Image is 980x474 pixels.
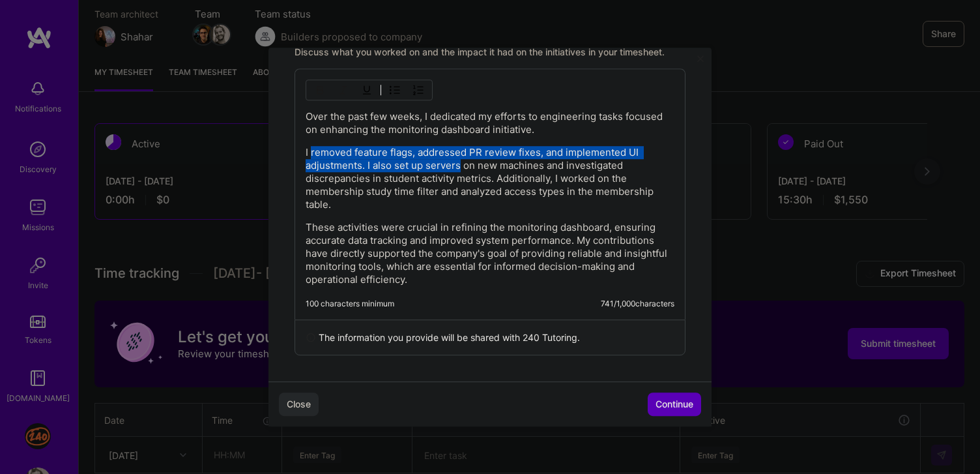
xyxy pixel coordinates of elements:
img: Bold [315,85,325,95]
button: Continue [648,393,701,416]
div: The information you provide will be shared with 240 Tutoring . [295,319,685,355]
i: icon InfoBlack [306,331,316,344]
button: Close [697,55,704,69]
label: Discuss what you worked on and the impact it had on the initiatives in your timesheet. [295,46,685,58]
p: Over the past few weeks, I dedicated my efforts to engineering tasks focused on enhancing the mon... [306,110,674,136]
div: 100 characters minimum [306,299,394,309]
span: Continue [656,398,693,411]
img: Underline [362,85,372,95]
button: Close [279,393,319,416]
div: 741 / 1,000 characters [601,299,674,309]
img: Italic [338,85,349,95]
img: Divider [381,82,381,98]
p: I removed feature flags, addressed PR review fixes, and implemented UI adjustments. I also set up... [306,146,674,211]
img: OL [413,85,424,95]
p: These activities were crucial in refining the monitoring dashboard, ensuring accurate data tracki... [306,221,674,286]
span: Close [287,398,311,411]
img: UL [390,85,400,95]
